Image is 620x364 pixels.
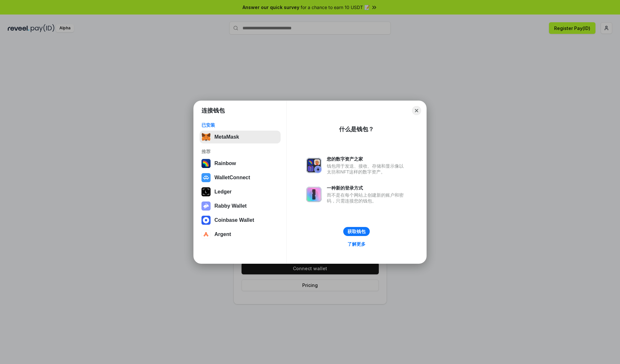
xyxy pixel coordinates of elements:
[201,133,211,142] img: svg+xml,%3Csvg%20fill%3D%22none%22%20height%3D%2233%22%20viewBox%3D%220%200%2035%2033%22%20width%...
[343,227,370,236] button: 获取钱包
[200,131,281,143] button: MetaMask
[201,107,225,114] h1: 连接钱包
[412,106,421,115] button: Close
[201,159,211,168] img: svg+xml,%3Csvg%20width%3D%22120%22%20height%3D%22120%22%20viewBox%3D%220%200%20120%20120%22%20fil...
[200,228,281,241] button: Argent
[306,187,322,202] img: svg+xml,%3Csvg%20xmlns%3D%22http%3A%2F%2Fwww.w3.org%2F2000%2Fsvg%22%20fill%3D%22none%22%20viewBox...
[327,163,407,175] div: 钱包用于发送、接收、存储和显示像以太坊和NFT这样的数字资产。
[344,240,369,248] a: 了解更多
[201,149,279,154] div: 推荐
[306,158,322,173] img: svg+xml,%3Csvg%20xmlns%3D%22http%3A%2F%2Fwww.w3.org%2F2000%2Fsvg%22%20fill%3D%22none%22%20viewBox...
[201,187,211,196] img: svg+xml,%3Csvg%20xmlns%3D%22http%3A%2F%2Fwww.w3.org%2F2000%2Fsvg%22%20width%3D%2228%22%20height%3...
[214,161,236,166] div: Rainbow
[214,175,250,181] div: WalletConnect
[214,203,247,209] div: Rabby Wallet
[201,216,211,225] img: svg+xml,%3Csvg%20width%3D%2228%22%20height%3D%2228%22%20viewBox%3D%220%200%2028%2028%22%20fill%3D...
[201,122,279,128] div: 已安装
[327,192,407,204] div: 而不是在每个网站上创建新的账户和密码，只需连接您的钱包。
[214,217,254,223] div: Coinbase Wallet
[200,185,281,198] button: Ledger
[347,241,366,247] div: 了解更多
[339,125,374,133] div: 什么是钱包？
[200,171,281,184] button: WalletConnect
[214,231,231,237] div: Argent
[200,214,281,227] button: Coinbase Wallet
[327,185,407,191] div: 一种新的登录方式
[201,202,211,211] img: svg+xml,%3Csvg%20xmlns%3D%22http%3A%2F%2Fwww.w3.org%2F2000%2Fsvg%22%20fill%3D%22none%22%20viewBox...
[347,229,366,234] div: 获取钱包
[200,157,281,170] button: Rainbow
[201,230,211,239] img: svg+xml,%3Csvg%20width%3D%2228%22%20height%3D%2228%22%20viewBox%3D%220%200%2028%2028%22%20fill%3D...
[201,173,211,182] img: svg+xml,%3Csvg%20width%3D%2228%22%20height%3D%2228%22%20viewBox%3D%220%200%2028%2028%22%20fill%3D...
[200,200,281,212] button: Rabby Wallet
[327,156,407,162] div: 您的数字资产之家
[214,189,232,195] div: Ledger
[214,134,239,140] div: MetaMask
